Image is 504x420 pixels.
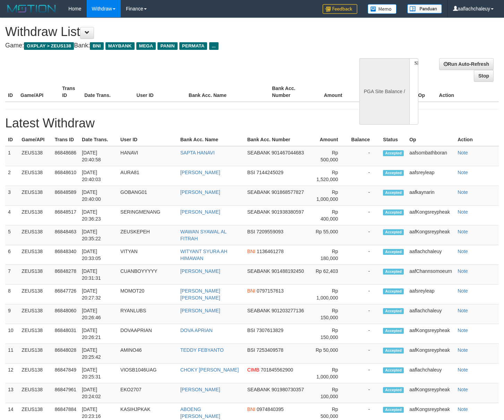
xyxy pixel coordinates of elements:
[407,285,455,304] td: aafsreyleap
[52,186,79,206] td: 86848589
[245,133,311,146] th: Bank Acc. Number
[5,25,329,39] h1: Withdraw List
[118,225,178,245] td: ZEUSKEPEH
[180,229,227,241] a: WAWAN SYAWAL AL FITRAH
[407,225,455,245] td: aafKongsreypheak
[311,364,349,383] td: Rp 1,000,000
[52,285,79,304] td: 86847726
[5,186,19,206] td: 3
[52,245,79,265] td: 86848340
[180,150,215,155] a: SAPTA HANAVI
[311,383,349,403] td: Rp 100,000
[79,225,118,245] td: [DATE] 20:35:22
[247,209,270,215] span: SEABANK
[180,406,220,419] a: ABOENG [PERSON_NAME]
[90,42,103,50] span: BNI
[19,364,52,383] td: ZEUS138
[247,328,255,333] span: BSI
[19,186,52,206] td: ZEUS138
[455,133,499,146] th: Action
[256,347,283,353] span: 7253409578
[407,146,455,166] td: aafsombathboran
[5,3,58,14] img: MOTION_logo.png
[5,166,19,186] td: 2
[52,324,79,344] td: 86848031
[272,308,304,313] span: 901203277136
[349,364,381,383] td: -
[19,146,52,166] td: ZEUS138
[52,344,79,364] td: 86848028
[458,308,468,313] a: Note
[118,146,178,166] td: HANAVI
[247,308,270,313] span: SEABANK
[272,387,304,392] span: 901980730357
[349,133,381,146] th: Balance
[79,344,118,364] td: [DATE] 20:25:42
[383,170,404,176] span: Accepted
[311,304,349,324] td: Rp 150,000
[407,344,455,364] td: aafKongsreypheak
[118,285,178,304] td: MOMOT20
[474,70,494,82] a: Stop
[353,82,391,102] th: Balance
[458,406,468,412] a: Note
[383,407,404,413] span: Accepted
[272,150,304,155] span: 901467044683
[407,166,455,186] td: aafsreyleap
[180,189,220,195] a: [PERSON_NAME]
[407,245,455,265] td: aaflachchaleuy
[407,304,455,324] td: aaflachchaleuy
[323,4,357,14] img: Feedback.jpg
[52,166,79,186] td: 86848610
[105,42,135,50] span: MAYBANK
[383,249,404,255] span: Accepted
[180,170,220,175] a: [PERSON_NAME]
[269,82,311,102] th: Bank Acc. Number
[52,383,79,403] td: 86847961
[458,367,468,373] a: Note
[19,304,52,324] td: ZEUS138
[5,304,19,324] td: 9
[247,387,270,392] span: SEABANK
[311,186,349,206] td: Rp 1,000,000
[349,344,381,364] td: -
[52,225,79,245] td: 86848463
[52,265,79,285] td: 86848278
[79,364,118,383] td: [DATE] 20:25:31
[311,133,349,146] th: Amount
[407,133,455,146] th: Op
[209,42,219,50] span: ...
[5,285,19,304] td: 8
[311,324,349,344] td: Rp 150,000
[79,166,118,186] td: [DATE] 20:40:03
[383,150,404,156] span: Accepted
[349,225,381,245] td: -
[458,229,468,234] a: Note
[5,383,19,403] td: 13
[19,225,52,245] td: ZEUS138
[349,324,381,344] td: -
[118,344,178,364] td: AMINO46
[79,304,118,324] td: [DATE] 20:26:46
[5,82,18,102] th: ID
[247,268,270,274] span: SEABANK
[118,133,178,146] th: User ID
[19,344,52,364] td: ZEUS138
[383,269,404,275] span: Accepted
[79,186,118,206] td: [DATE] 20:40:00
[180,268,220,274] a: [PERSON_NAME]
[247,189,270,195] span: SEABANK
[247,367,259,373] span: CIMB
[180,367,239,373] a: CHOKY [PERSON_NAME]
[118,383,178,403] td: EKO2707
[311,265,349,285] td: Rp 62,403
[79,383,118,403] td: [DATE] 20:24:02
[311,82,352,102] th: Amount
[52,133,79,146] th: Trans ID
[157,42,177,50] span: PANIN
[5,245,19,265] td: 6
[118,265,178,285] td: CUANBOYYYYY
[311,206,349,225] td: Rp 400,000
[458,268,468,274] a: Note
[136,42,156,50] span: MEGA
